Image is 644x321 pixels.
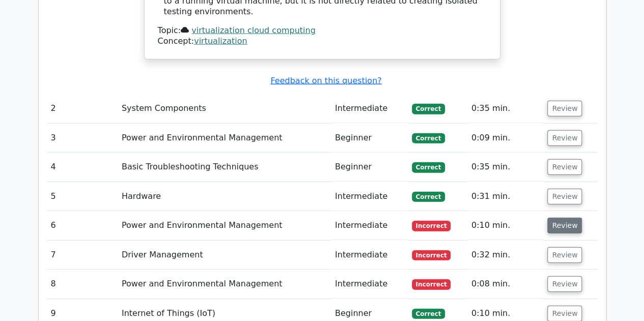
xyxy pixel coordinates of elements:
a: virtualization cloud computing [191,25,315,35]
td: Power and Environmental Management [118,211,331,240]
span: Correct [412,133,445,143]
td: 6 [47,211,118,240]
td: Power and Environmental Management [118,124,331,153]
td: 0:08 min. [467,270,544,299]
td: 0:35 min. [467,153,544,182]
span: Correct [412,309,445,319]
span: Incorrect [412,221,451,231]
td: 0:09 min. [467,124,544,153]
td: Driver Management [118,241,331,270]
div: Topic: [158,25,487,36]
button: Review [547,159,582,175]
span: Incorrect [412,250,451,260]
button: Review [547,247,582,263]
a: virtualization [194,36,247,46]
span: Incorrect [412,279,451,289]
td: 0:31 min. [467,182,544,211]
button: Review [547,189,582,205]
div: Concept: [158,36,487,47]
td: Beginner [331,153,408,182]
span: Correct [412,192,445,202]
button: Review [547,130,582,146]
td: Hardware [118,182,331,211]
td: Power and Environmental Management [118,270,331,299]
span: Correct [412,104,445,114]
button: Review [547,276,582,292]
button: Review [547,101,582,116]
td: 8 [47,270,118,299]
td: Intermediate [331,211,408,240]
td: Intermediate [331,182,408,211]
td: Beginner [331,124,408,153]
td: 0:10 min. [467,211,544,240]
a: Feedback on this question? [270,76,381,85]
td: 3 [47,124,118,153]
td: 4 [47,153,118,182]
td: Intermediate [331,270,408,299]
td: Basic Troubleshooting Techniques [118,153,331,182]
span: Correct [412,162,445,172]
td: 0:32 min. [467,241,544,270]
td: 0:35 min. [467,94,544,123]
td: 5 [47,182,118,211]
td: Intermediate [331,94,408,123]
button: Review [547,218,582,234]
td: Intermediate [331,241,408,270]
td: 2 [47,94,118,123]
td: 7 [47,241,118,270]
td: System Components [118,94,331,123]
